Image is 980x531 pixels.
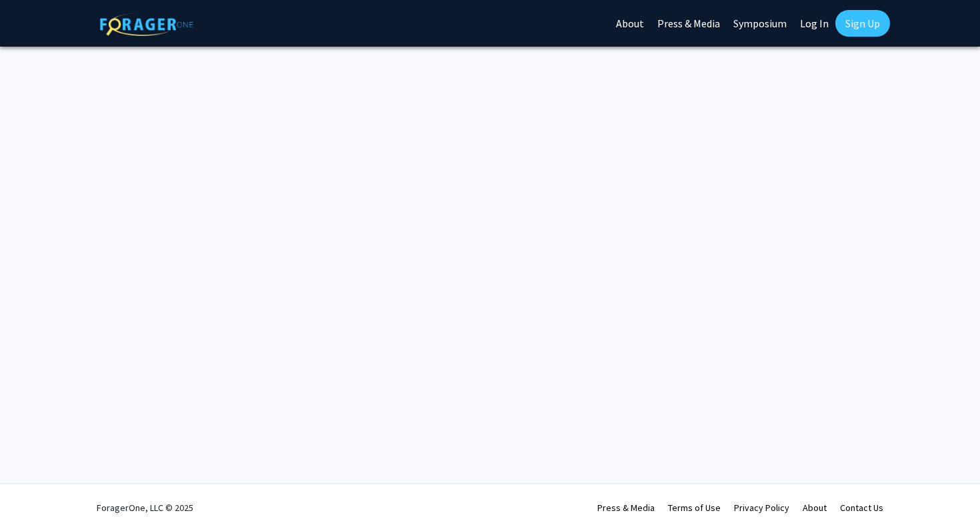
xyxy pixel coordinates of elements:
a: Sign Up [835,10,890,37]
a: Contact Us [840,502,883,514]
a: Terms of Use [668,502,721,514]
a: About [803,502,827,514]
div: ForagerOne, LLC © 2025 [97,484,193,531]
img: ForagerOne Logo [100,13,193,36]
a: Privacy Policy [734,502,789,514]
a: Press & Media [597,502,655,514]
